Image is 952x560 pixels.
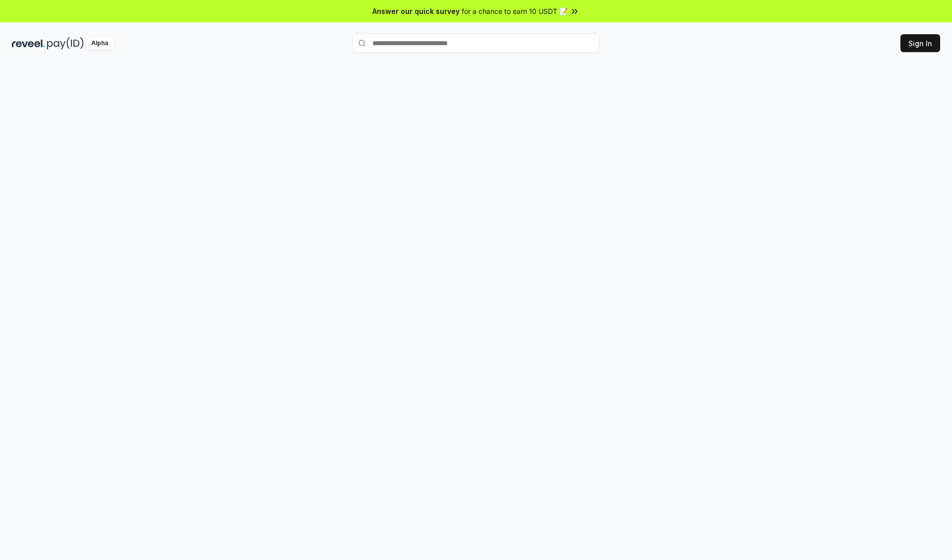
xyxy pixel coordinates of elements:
img: pay_id [47,37,84,50]
span: for a chance to earn 10 USDT 📝 [462,6,568,16]
button: Sign In [900,34,940,52]
div: Alpha [86,37,114,50]
span: Answer our quick survey [372,6,460,16]
img: reveel_dark [12,37,45,50]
